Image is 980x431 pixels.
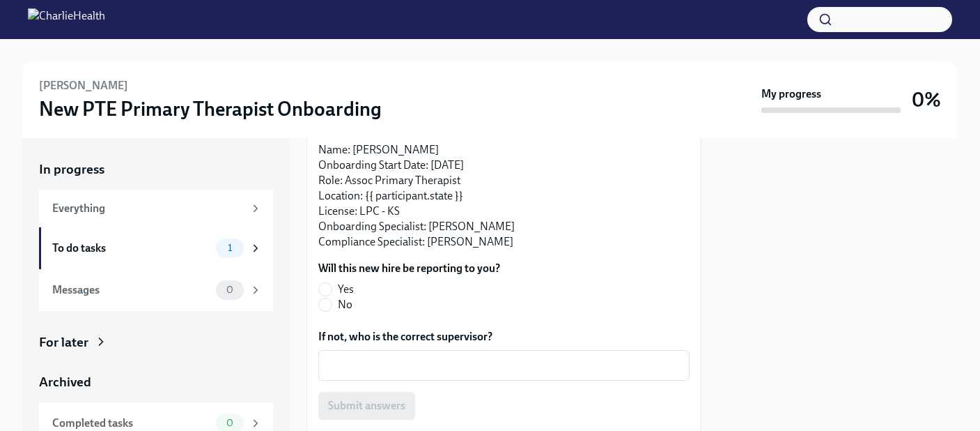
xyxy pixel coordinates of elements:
a: To do tasks1 [39,227,273,269]
strong: My progress [761,86,821,102]
span: 0 [218,418,242,428]
span: 1 [219,243,240,253]
div: To do tasks [52,241,210,256]
span: 0 [218,285,242,295]
h3: New PTE Primary Therapist Onboarding [39,96,382,121]
p: Name: [PERSON_NAME] Onboarding Start Date: [DATE] Role: Assoc Primary Therapist Location: {{ part... [318,142,690,250]
a: Archived [39,373,273,391]
img: CharlieHealth [28,8,105,31]
label: If not, who is the correct supervisor? [318,329,690,345]
span: No [338,297,352,312]
a: Messages0 [39,269,273,311]
div: Messages [52,282,210,298]
div: Completed tasks [52,416,210,431]
label: Will this new hire be reporting to you? [318,261,500,276]
a: Everything [39,190,273,227]
div: Everything [52,201,244,216]
h6: [PERSON_NAME] [39,78,128,93]
a: For later [39,333,273,351]
h3: 0% [912,87,941,112]
span: Yes [338,282,354,297]
a: In progress [39,160,273,179]
div: For later [39,333,88,351]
